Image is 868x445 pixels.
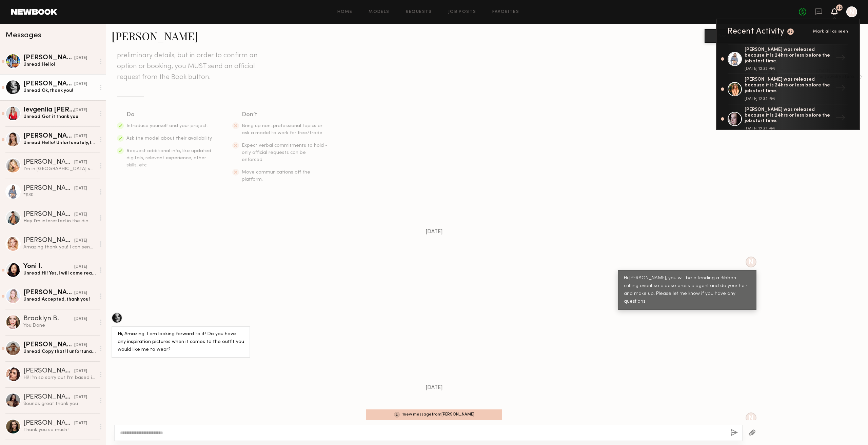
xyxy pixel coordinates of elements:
[406,10,432,14] a: Requests
[126,149,211,167] span: Request additional info, like updated digitals, relevant experience, other skills, etc.
[74,420,87,427] div: [DATE]
[74,55,87,61] div: [DATE]
[833,80,848,98] div: →
[74,342,87,348] div: [DATE]
[728,104,848,134] a: [PERSON_NAME] was released because it is 24hrs or less before the job start time.[DATE] 12:32 PM→
[23,166,96,172] div: I’m in [GEOGRAPHIC_DATA] so that will barely cover travel. But next time! Thank you! ☺️
[728,74,848,104] a: [PERSON_NAME] was released because it is 24hrs or less before the job start time.[DATE] 12:32 PM→
[492,10,519,14] a: Favorites
[23,270,96,277] div: Unread: Hi! Yes, I will come ready. Thank you and see you then :)
[126,124,208,128] span: Introduce yourself and your project.
[117,18,259,83] header: Keep direct messages professional and related only to paid job opportunities. Messaging is great ...
[837,6,842,10] div: 22
[728,44,848,74] a: [PERSON_NAME] was released because it is 24hrs or less before the job start time.[DATE] 12:32 PM→
[74,211,87,218] div: [DATE]
[23,133,74,140] div: [PERSON_NAME]
[23,55,74,61] div: [PERSON_NAME]
[23,61,96,68] div: Unread: Hello!
[242,170,310,182] span: Move communications off the platform.
[23,342,74,348] div: [PERSON_NAME]
[74,238,87,244] div: [DATE]
[23,316,74,322] div: Brooklyn B.
[242,143,328,162] span: Expect verbal commitments to hold - only official requests can be enforced.
[23,87,96,94] div: Unread: Ok, thank you!
[23,140,96,146] div: Unread: Hello! Unfortunately, I am booked this date, so I’m unavailable. Thank you for your consi...
[337,10,353,14] a: Home
[705,29,756,43] button: Book model
[5,32,41,39] span: Messages
[23,289,74,296] div: [PERSON_NAME]
[745,47,833,64] div: [PERSON_NAME] was released because it is 24hrs or less before the job start time.
[369,10,389,14] a: Models
[788,30,793,34] div: 22
[74,394,87,401] div: [DATE]
[23,427,96,433] div: Thank you so much !
[745,77,833,94] div: [PERSON_NAME] was released because it is 24hrs or less before the job start time.
[112,28,198,43] a: [PERSON_NAME]
[118,330,244,354] div: Hi, Amazing. I am looking forward to it! Do you have any inspiration pictures when it comes to th...
[242,124,323,135] span: Bring up non-professional topics or ask a model to work for free/trade.
[23,368,74,375] div: [PERSON_NAME]
[74,185,87,192] div: [DATE]
[23,185,74,192] div: [PERSON_NAME]
[74,159,87,166] div: [DATE]
[74,81,87,87] div: [DATE]
[23,114,96,120] div: Unread: Got it thank you
[23,375,96,381] div: Hi! I’m so sorry but I’m based in [GEOGRAPHIC_DATA] and unfortunately wouldn’t be able to travel ...
[833,50,848,68] div: →
[833,110,848,128] div: →
[23,394,74,401] div: [PERSON_NAME]
[23,296,96,303] div: Unread: Accepted, thank you!
[23,218,96,224] div: Hey I’m interested in the diamond wish jewelry store opening. However, the rate is not enough for...
[728,27,785,36] div: Recent Activity
[74,290,87,296] div: [DATE]
[745,97,833,101] div: [DATE] 12:32 PM
[74,368,87,375] div: [DATE]
[23,107,74,114] div: Ievgeniia [PERSON_NAME]
[426,229,443,235] span: [DATE]
[23,401,96,407] div: Sounds great thank you
[813,29,848,34] span: Mark all as seen
[126,136,213,141] span: Ask the model about their availability.
[242,110,329,120] div: Don’t
[23,263,74,270] div: Yoni I.
[366,409,502,420] div: 1 new message from [PERSON_NAME]
[426,385,443,391] span: [DATE]
[745,127,833,131] div: [DATE] 12:32 PM
[705,33,756,38] a: Book model
[74,264,87,270] div: [DATE]
[74,133,87,140] div: [DATE]
[74,107,87,114] div: [DATE]
[745,67,833,71] div: [DATE] 12:32 PM
[23,244,96,250] div: Amazing thank you! I can send outfit suggestions later this week too!
[846,6,857,17] a: N
[23,322,96,329] div: You: Done
[23,420,74,427] div: [PERSON_NAME]
[448,10,476,14] a: Job Posts
[23,81,74,87] div: [PERSON_NAME]
[23,211,74,218] div: [PERSON_NAME]
[624,275,750,306] div: Hi [PERSON_NAME], you will be attending a Ribbon cutting event so please dress elegant and do you...
[23,348,96,355] div: Unread: Copy that! I unfortunately won’t be available for this, sorry abbot that! It’s just that ...
[74,316,87,322] div: [DATE]
[126,110,213,120] div: Do
[23,159,74,166] div: [PERSON_NAME]
[745,107,833,124] div: [PERSON_NAME] was released because it is 24hrs or less before the job start time.
[23,237,74,244] div: [PERSON_NAME]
